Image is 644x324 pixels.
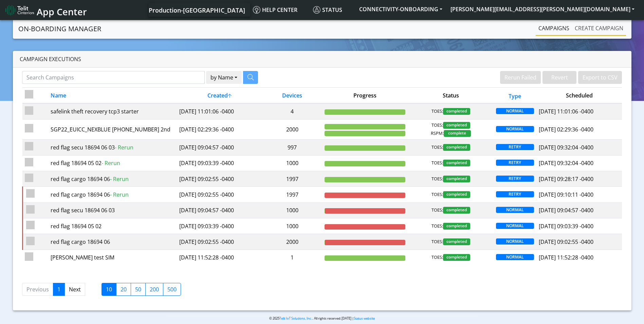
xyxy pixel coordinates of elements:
span: [DATE] 09:02:55 -0400 [539,238,593,246]
a: Next [65,283,85,296]
span: NORMAL [496,223,534,229]
span: completed [443,122,470,129]
span: completed [443,144,470,151]
td: 1000 [262,218,323,234]
th: Name [48,88,177,104]
span: RETRY [496,176,534,182]
td: [DATE] 11:52:28 -0400 [177,250,262,265]
span: completed [443,160,470,166]
span: completed [443,223,470,230]
td: [DATE] 09:03:39 -0400 [177,218,262,234]
span: TOES: [431,191,443,198]
td: [DATE] 09:02:55 -0400 [177,171,262,186]
a: On-Boarding Manager [18,22,101,36]
label: 500 [163,283,181,296]
a: Help center [250,3,310,17]
label: 20 [116,283,131,296]
span: NORMAL [496,254,534,260]
th: Devices [262,88,323,104]
a: Telit IoT Solutions, Inc. [279,316,312,321]
span: [DATE] 11:01:06 -0400 [539,108,593,115]
a: 1 [53,283,65,296]
button: Rerun Failed [500,71,541,84]
button: Export to CSV [578,71,622,84]
span: App Center [37,5,87,18]
td: 4 [262,103,323,119]
span: [DATE] 09:04:57 -0400 [539,206,593,214]
span: completed [443,176,470,182]
span: NORMAL [496,108,534,114]
span: [DATE] 09:32:04 -0400 [539,159,593,167]
span: - Rerun [115,144,133,151]
span: [DATE] 09:03:39 -0400 [539,222,593,230]
span: [DATE] 11:52:28 -0400 [539,254,593,261]
span: - Rerun [102,159,120,167]
img: status.svg [313,6,320,14]
div: red flag cargo 18694 06 [51,191,174,199]
span: completed [443,254,470,261]
td: [DATE] 09:02:55 -0400 [177,187,262,202]
div: red flag secu 18694 06 03 [51,143,174,151]
td: [DATE] 09:03:39 -0400 [177,155,262,171]
span: TOES: [431,207,443,214]
a: Status website [354,316,375,321]
td: [DATE] 02:29:36 -0400 [177,119,262,139]
div: Campaign Executions [13,51,631,68]
span: TOES: [431,254,443,261]
a: Your current platform instance [148,3,245,17]
span: [DATE] 09:10:11 -0400 [539,191,593,198]
div: [PERSON_NAME] test SIM [51,253,174,262]
span: TOES: [431,223,443,230]
span: completed [443,108,470,115]
span: completed [443,207,470,214]
img: knowledge.svg [253,6,260,14]
span: NORMAL [496,126,534,132]
span: [DATE] 09:28:17 -0400 [539,175,593,183]
span: RETRY [496,144,534,150]
span: [DATE] 02:29:36 -0400 [539,126,593,133]
span: NORMAL [496,238,534,245]
td: [DATE] 09:04:57 -0400 [177,140,262,155]
td: 1 [262,250,323,265]
div: red flag cargo 18694 06 [51,238,174,246]
td: 1000 [262,202,323,218]
a: Campaigns [536,21,572,35]
td: 2000 [262,234,323,250]
span: [DATE] 09:32:04 -0400 [539,144,593,151]
span: TOES: [431,176,443,182]
span: RSPM: [431,130,444,137]
span: completed [443,238,470,245]
td: 1000 [262,155,323,171]
span: RETRY [496,160,534,166]
label: 10 [102,283,116,296]
span: Help center [253,6,297,14]
span: completed [443,191,470,198]
td: [DATE] 09:04:57 -0400 [177,202,262,218]
span: Status [313,6,342,14]
div: SGP22_EUICC_NEXBLUE [PHONE_NUMBER] 2nd [51,125,174,133]
td: [DATE] 11:01:06 -0400 [177,103,262,119]
td: 1997 [262,187,323,202]
td: [DATE] 09:02:55 -0400 [177,234,262,250]
p: © 2025 . All rights reserved.[DATE] | [166,316,478,321]
span: complete [444,130,471,137]
button: Revert [542,71,576,84]
span: - Rerun [110,191,129,198]
input: Search Campaigns [22,71,205,84]
td: 1997 [262,171,323,186]
span: - Rerun [110,175,129,183]
th: Status [408,88,494,104]
td: 997 [262,140,323,155]
a: App Center [5,3,86,17]
label: 50 [131,283,146,296]
span: NORMAL [496,207,534,213]
div: red flag secu 18694 06 03 [51,206,174,214]
button: by Name [206,71,242,84]
div: red flag cargo 18694 06 [51,175,174,183]
img: logo-telit-cinterion-gw-new.png [5,5,34,16]
span: TOES: [431,144,443,151]
button: CONNECTIVITY-ONBOARDING [355,3,446,15]
div: red flag 18694 05 02 [51,222,174,230]
a: Create campaign [572,21,626,35]
td: 2000 [262,119,323,139]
